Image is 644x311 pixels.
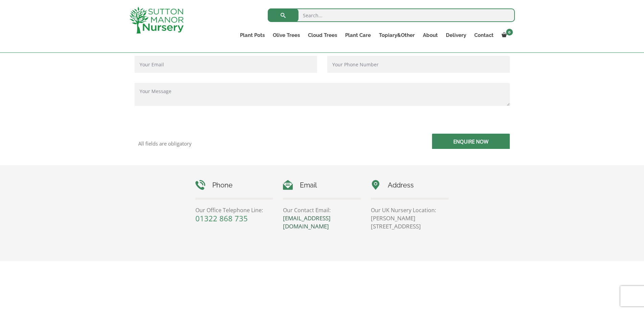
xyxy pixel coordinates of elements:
[304,30,341,40] a: Cloud Trees
[371,214,449,230] p: [PERSON_NAME][STREET_ADDRESS]
[375,30,419,40] a: Topiary&Other
[283,206,361,214] p: Our Contact Email:
[195,206,273,214] p: Our Office Telephone Line:
[129,7,184,34] img: logo
[138,140,317,147] p: All fields are obligatory
[236,30,269,40] a: Plant Pots
[442,30,470,40] a: Delivery
[432,134,510,149] input: Enquire Now
[283,214,331,230] a: [EMAIL_ADDRESS][DOMAIN_NAME]
[327,56,510,73] input: Your Phone Number
[283,180,361,191] h4: Email
[498,30,515,40] a: 0
[371,180,449,191] h4: Address
[135,56,317,73] input: Your Email
[195,180,273,191] h4: Phone
[195,213,248,223] a: 01322 868 735
[470,30,498,40] a: Contact
[269,30,304,40] a: Olive Trees
[506,29,513,36] span: 0
[268,8,515,22] input: Search...
[341,30,375,40] a: Plant Care
[419,30,442,40] a: About
[129,29,515,165] form: Contact form
[371,206,449,214] p: Our UK Nursery Location:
